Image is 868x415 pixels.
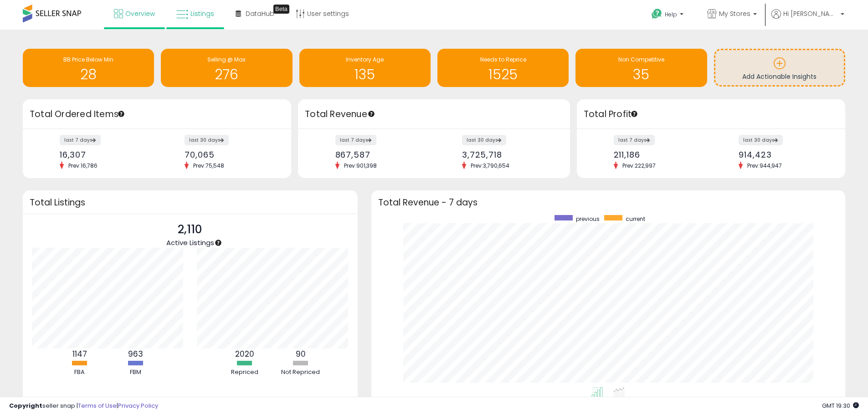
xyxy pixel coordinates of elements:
span: Selling @ Max [207,56,246,63]
b: 2020 [235,348,254,359]
h1: 1525 [442,67,564,82]
span: Overview [125,9,155,18]
a: Help [644,1,693,30]
a: Non Competitive 35 [575,49,707,87]
div: Tooltip anchor [117,110,125,118]
h3: Total Profit [584,108,838,121]
span: Active Listings [166,238,214,247]
span: previous [576,215,600,223]
span: current [626,215,645,223]
a: Inventory Age 135 [299,49,431,87]
a: Add Actionable Insights [715,50,844,85]
span: Add Actionable Insights [742,72,817,81]
h3: Total Revenue - 7 days [378,199,838,206]
span: Prev: 901,398 [339,162,381,169]
span: Prev: 75,548 [189,162,229,169]
div: 914,423 [739,150,829,159]
div: Tooltip anchor [214,239,222,247]
label: last 7 days [60,135,101,145]
div: Not Repriced [273,368,328,377]
b: 90 [296,348,306,359]
b: 1147 [72,348,87,359]
span: DataHub [246,9,274,18]
div: Tooltip anchor [273,5,289,14]
a: BB Price Below Min 28 [23,49,154,87]
span: Listings [190,9,214,18]
span: Hi [PERSON_NAME] [783,9,838,18]
div: FBA [52,368,107,377]
b: 963 [128,348,143,359]
span: Prev: 16,786 [64,162,102,169]
span: Inventory Age [346,56,384,63]
h3: Total Listings [30,199,351,206]
label: last 30 days [739,135,783,145]
div: Tooltip anchor [367,110,375,118]
a: Terms of Use [78,401,117,410]
label: last 7 days [614,135,655,145]
a: Hi [PERSON_NAME] [771,9,844,30]
div: 3,725,718 [462,150,554,159]
div: FBM [108,368,163,377]
span: BB Price Below Min [63,56,113,63]
span: 2025-10-7 19:30 GMT [822,401,859,410]
div: 211,186 [614,150,704,159]
label: last 30 days [462,135,506,145]
label: last 7 days [335,135,376,145]
p: 2,110 [166,221,214,238]
h3: Total Revenue [305,108,563,121]
a: Privacy Policy [118,401,158,410]
div: 70,065 [185,150,275,159]
h3: Total Ordered Items [30,108,284,121]
h1: 35 [580,67,702,82]
label: last 30 days [185,135,229,145]
div: Repriced [217,368,272,377]
span: Non Competitive [618,56,664,63]
span: Prev: 944,947 [743,162,786,169]
span: Prev: 222,997 [618,162,660,169]
span: Needs to Reprice [480,56,526,63]
div: 867,587 [335,150,427,159]
span: Prev: 3,790,654 [466,162,514,169]
span: My Stores [719,9,750,18]
a: Selling @ Max 276 [161,49,292,87]
h1: 28 [27,67,149,82]
div: 16,307 [60,150,150,159]
div: Tooltip anchor [630,110,638,118]
h1: 276 [165,67,288,82]
a: Needs to Reprice 1525 [437,49,569,87]
div: seller snap | | [9,402,158,410]
span: Help [665,10,677,18]
strong: Copyright [9,401,42,410]
h1: 135 [304,67,426,82]
i: Get Help [651,8,663,20]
